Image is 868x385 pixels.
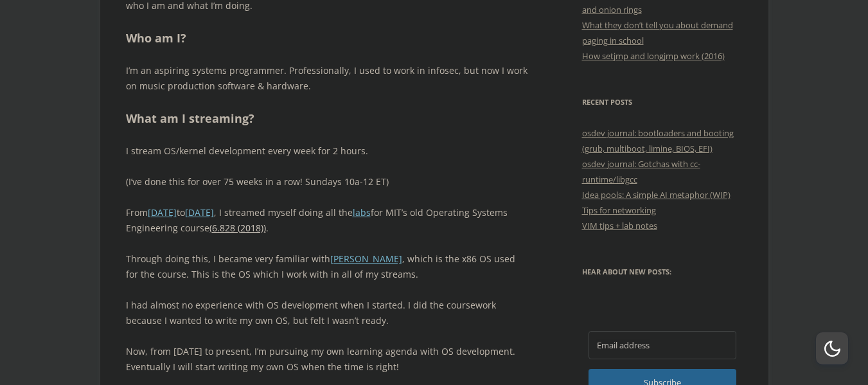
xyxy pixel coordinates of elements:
h3: Hear about new posts: [582,264,743,280]
p: From to , I streamed myself doing all the for MIT’s old Operating Systems Engineering course . [126,205,527,236]
p: I stream OS/kernel development every week for 2 hours. [126,143,527,159]
p: Through doing this, I became very familiar with , which is the x86 OS used for the course. This i... [126,251,527,282]
a: Idea pools: A simple AI metaphor (WIP) [582,189,731,201]
p: I’m an aspiring systems programmer. Professionally, I used to work in infosec, but now I work on ... [126,63,527,94]
a: [DATE] [185,206,214,219]
p: I had almost no experience with OS development when I started. I did the coursework because I wan... [126,298,527,328]
a: VIM tips + lab notes [582,220,657,231]
h2: What am I streaming? [126,109,527,128]
p: (I’ve done this for over 75 weeks in a row! Sundays 10a-12 ET) [126,174,527,190]
a: labs [353,206,371,219]
h3: Recent Posts [582,94,743,110]
a: How setjmp and longjmp work (2016) [582,50,725,62]
a: Tips for networking [582,204,656,216]
a: (6.828 (2018)) [209,222,266,234]
p: Now, from [DATE] to present, I’m pursuing my own learning agenda with OS development. Eventually ... [126,344,527,375]
a: [DATE] [148,206,177,219]
a: What they don’t tell you about demand paging in school [582,19,733,46]
a: osdev journal: Gotchas with cc-runtime/libgcc [582,158,700,185]
input: Email address [589,331,736,359]
a: [PERSON_NAME] [330,253,402,265]
a: osdev journal: bootloaders and booting (grub, multiboot, limine, BIOS, EFI) [582,127,734,154]
h2: Who am I? [126,29,527,48]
